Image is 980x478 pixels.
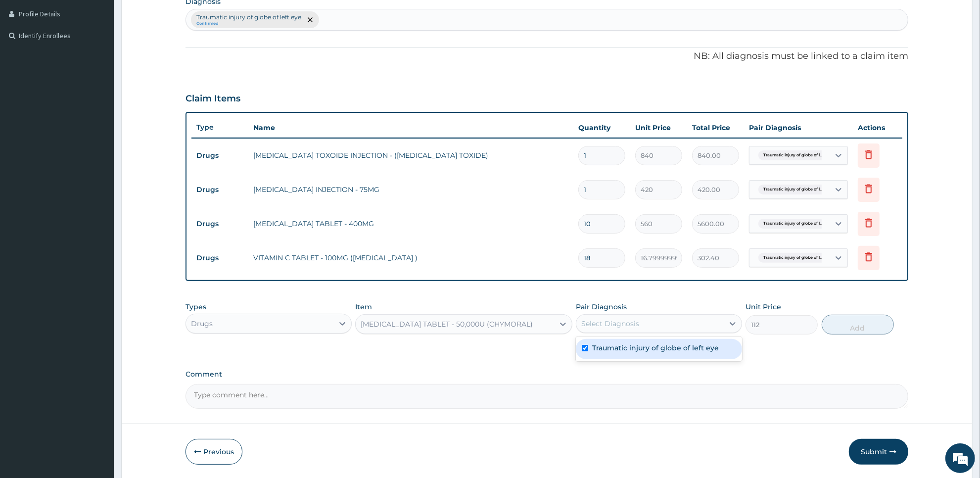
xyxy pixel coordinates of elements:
[758,185,828,194] span: Traumatic injury of globe of l...
[51,55,166,68] div: Chat with us now
[592,343,719,353] label: Traumatic injury of globe of left eye
[191,249,248,267] td: Drugs
[355,302,372,312] label: Item
[186,370,908,379] label: Comment
[191,215,248,233] td: Drugs
[576,302,627,312] label: Pair Diagnosis
[849,439,908,465] button: Submit
[191,181,248,199] td: Drugs
[162,5,186,29] div: Minimize live chat window
[758,219,828,229] span: Traumatic injury of globe of l...
[361,319,533,329] div: [MEDICAL_DATA] TABLET - 50,000U (CHYMORAL)
[186,303,206,311] label: Types
[191,146,248,165] td: Drugs
[758,150,828,160] span: Traumatic injury of globe of l...
[758,253,828,263] span: Traumatic injury of globe of l...
[191,319,213,329] div: Drugs
[573,118,630,138] th: Quantity
[186,94,240,104] h3: Claim Items
[853,118,902,138] th: Actions
[746,302,781,312] label: Unit Price
[186,50,908,63] p: NB: All diagnosis must be linked to a claim item
[248,118,573,138] th: Name
[196,13,301,21] p: Traumatic injury of globe of left eye
[306,15,315,24] span: remove selection option
[581,319,639,329] div: Select Diagnosis
[744,118,853,138] th: Pair Diagnosis
[18,49,40,74] img: d_794563401_company_1708531726252_794563401
[822,315,894,335] button: Add
[630,118,687,138] th: Unit Price
[687,118,744,138] th: Total Price
[248,248,573,268] td: VITAMIN C TABLET - 100MG ([MEDICAL_DATA] )
[186,439,242,465] button: Previous
[248,214,573,234] td: [MEDICAL_DATA] TABLET - 400MG
[191,118,248,137] th: Type
[5,270,188,305] textarea: Type your message and hit 'Enter'
[248,145,573,165] td: [MEDICAL_DATA] TOXOIDE INJECTION - ([MEDICAL_DATA] TOXIDE)
[248,180,573,199] td: [MEDICAL_DATA] INJECTION - 75MG
[57,125,137,225] span: We're online!
[196,21,301,26] small: Confirmed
